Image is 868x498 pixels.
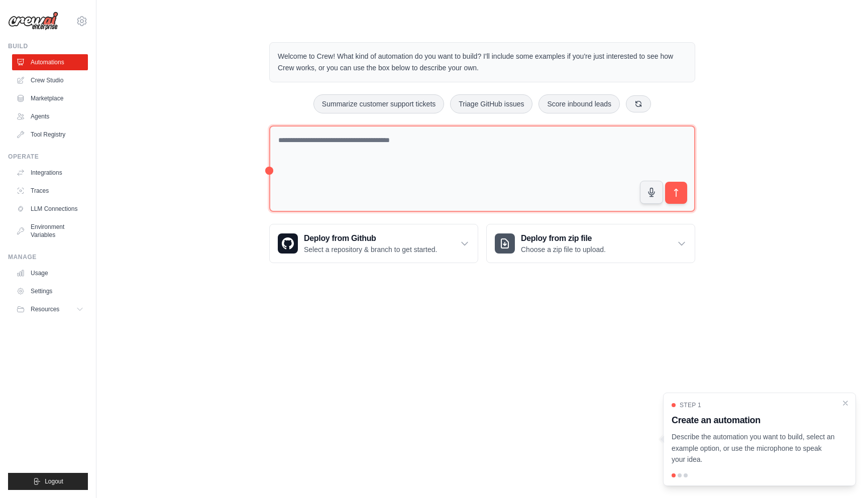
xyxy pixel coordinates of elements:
[818,450,868,498] iframe: Chat Widget
[12,165,88,181] a: Integrations
[538,94,620,113] button: Score inbound leads
[672,431,835,465] p: Describe the automation you want to build, select an example option, or use the microphone to spe...
[8,473,88,490] button: Logout
[278,51,687,74] p: Welcome to Crew! What kind of automation do you want to build? I'll include some examples if you'...
[450,94,532,113] button: Triage GitHub issues
[8,12,58,31] img: Logo
[680,401,701,409] span: Step 1
[12,265,88,281] a: Usage
[12,72,88,88] a: Crew Studio
[304,244,437,255] p: Select a repository & branch to get started.
[31,305,59,313] span: Resources
[12,127,88,143] a: Tool Registry
[12,301,88,317] button: Resources
[304,232,437,244] h3: Deploy from Github
[12,283,88,299] a: Settings
[8,253,88,261] div: Manage
[12,183,88,199] a: Traces
[12,108,88,125] a: Agents
[521,244,606,255] p: Choose a zip file to upload.
[12,201,88,217] a: LLM Connections
[45,477,63,485] span: Logout
[8,153,88,161] div: Operate
[313,94,444,113] button: Summarize customer support tickets
[12,90,88,106] a: Marketplace
[12,54,88,70] a: Automations
[521,232,606,244] h3: Deploy from zip file
[8,42,88,50] div: Build
[841,399,849,407] button: Close walkthrough
[12,219,88,243] a: Environment Variables
[672,413,835,427] h3: Create an automation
